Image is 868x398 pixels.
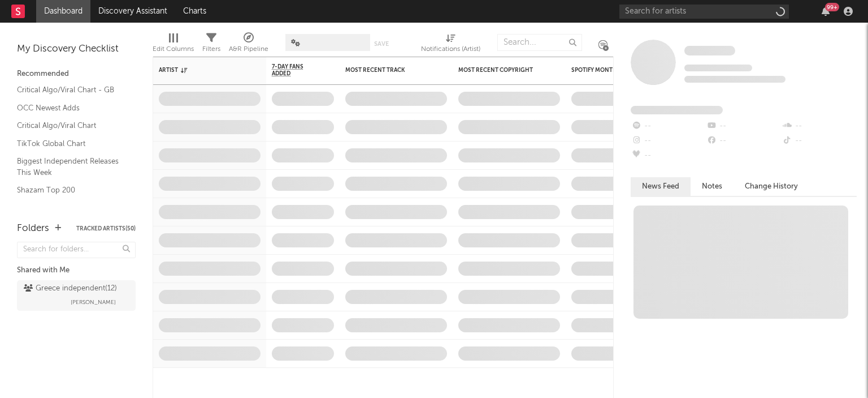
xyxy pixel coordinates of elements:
div: 99 + [825,3,839,11]
a: Greece independent(12)[PERSON_NAME] [17,280,136,311]
div: Most Recent Track [345,67,430,74]
div: Greece independent ( 12 ) [24,282,117,296]
div: -- [631,134,706,148]
div: Filters [202,28,220,61]
a: Critical Algo/Viral Chart [17,119,124,132]
div: Artist [159,67,244,74]
div: Filters [202,42,220,56]
div: Spotify Monthly Listeners [571,67,656,74]
div: -- [706,134,781,148]
a: Shazam Top 200 [17,184,124,196]
a: Some Artist [684,45,735,57]
div: Recommended [17,67,136,81]
input: Search for folders... [17,242,136,258]
button: Notes [691,177,734,196]
div: Edit Columns [153,42,194,56]
div: Notifications (Artist) [421,28,480,61]
div: Most Recent Copyright [458,67,543,74]
div: My Discovery Checklist [17,42,136,56]
div: Notifications (Artist) [421,42,480,56]
span: Tracking Since: [DATE] [684,65,752,71]
div: A&R Pipeline [229,28,268,61]
div: -- [782,119,857,134]
a: TikTok Global Chart [17,138,124,150]
span: Some Artist [684,46,735,55]
div: -- [631,119,706,134]
button: 99+ [822,7,830,16]
div: -- [631,148,706,163]
button: Tracked Artists(50) [76,226,136,232]
button: Save [374,41,389,47]
span: [PERSON_NAME] [71,296,116,309]
button: News Feed [631,177,691,196]
a: OCC Newest Adds [17,102,124,114]
span: 0 fans last week [684,76,785,83]
div: -- [706,119,781,134]
div: A&R Pipeline [229,42,268,56]
a: Biggest Independent Releases This Week [17,155,124,178]
a: Critical Algo/Viral Chart - GB [17,84,124,96]
div: Edit Columns [153,28,194,61]
span: Fans Added by Platform [631,106,723,114]
input: Search for artists [619,5,789,19]
div: Shared with Me [17,264,136,277]
span: 7-Day Fans Added [272,63,317,77]
div: Folders [17,222,49,236]
input: Search... [497,34,582,51]
div: -- [782,134,857,148]
button: Change History [734,177,809,196]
